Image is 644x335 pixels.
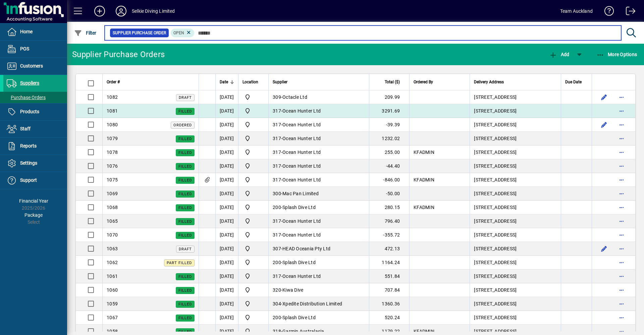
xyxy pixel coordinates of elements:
[173,123,192,127] span: Ordered
[369,228,409,242] td: -355.72
[268,256,369,269] td: -
[414,329,434,334] span: KFADMIN
[20,29,33,34] span: Home
[215,187,238,201] td: [DATE]
[470,104,561,118] td: [STREET_ADDRESS]
[414,205,434,210] span: KFADMIN
[282,108,321,114] span: Ocean Hunter Ltd
[132,6,175,16] div: Selkie Diving Limited
[20,160,37,166] span: Settings
[215,90,238,104] td: [DATE]
[215,145,238,159] td: [DATE]
[72,49,165,60] div: Supplier Purchase Orders
[215,311,238,325] td: [DATE]
[20,80,39,86] span: Suppliers
[171,29,195,37] mat-chip: Completion Status: Open
[107,122,118,127] span: 1080
[268,159,369,173] td: -
[599,243,609,254] button: Edit
[369,283,409,297] td: 707.84
[178,137,192,141] span: Filled
[616,106,627,116] button: More options
[167,261,192,265] span: Part Filled
[268,242,369,256] td: -
[107,315,118,320] span: 1067
[369,90,409,104] td: 209.99
[3,138,67,155] a: Reports
[243,231,264,239] span: Shop
[107,78,120,86] span: Order #
[3,155,67,172] a: Settings
[173,31,184,35] span: Open
[369,159,409,173] td: -44.40
[470,145,561,159] td: [STREET_ADDRESS]
[282,218,321,224] span: Ocean Hunter Ltd
[268,173,369,187] td: -
[215,283,238,297] td: [DATE]
[470,297,561,311] td: [STREET_ADDRESS]
[470,201,561,214] td: [STREET_ADDRESS]
[268,311,369,325] td: -
[369,242,409,256] td: 472.13
[369,256,409,269] td: 1164.24
[282,232,321,238] span: Ocean Hunter Ltd
[616,161,627,171] button: More options
[178,316,192,320] span: Filled
[369,145,409,159] td: 255.00
[369,187,409,201] td: -50.00
[107,218,118,224] span: 1065
[107,232,118,238] span: 1070
[178,288,192,293] span: Filled
[179,247,192,251] span: Draft
[268,145,369,159] td: -
[215,269,238,283] td: [DATE]
[107,287,118,293] span: 1060
[20,177,37,183] span: Support
[616,243,627,254] button: More options
[215,214,238,228] td: [DATE]
[107,301,118,306] span: 1059
[268,104,369,118] td: -
[113,30,166,36] span: Supplier Purchase Order
[220,78,234,86] div: Date
[282,274,321,279] span: Ocean Hunter Ltd
[616,216,627,226] button: More options
[178,275,192,279] span: Filled
[282,122,321,127] span: Ocean Hunter Ltd
[470,256,561,269] td: [STREET_ADDRESS]
[3,121,67,137] a: Staff
[215,173,238,187] td: [DATE]
[110,5,132,17] button: Profile
[243,217,264,225] span: Shop
[20,63,43,69] span: Customers
[273,108,281,114] span: 317
[243,258,264,266] span: Shop
[107,191,118,196] span: 1069
[282,163,321,169] span: Ocean Hunter Ltd
[470,187,561,201] td: [STREET_ADDRESS]
[273,177,281,182] span: 317
[470,159,561,173] td: [STREET_ADDRESS]
[414,78,466,86] div: Ordered By
[560,6,593,16] div: Team Auckland
[616,285,627,295] button: More options
[273,122,281,127] span: 317
[273,274,281,279] span: 317
[107,205,118,210] span: 1068
[178,206,192,210] span: Filled
[107,329,118,334] span: 1058
[414,177,434,182] span: KFADMIN
[599,92,609,102] button: Edit
[273,136,281,141] span: 317
[107,94,118,100] span: 1082
[369,104,409,118] td: 3291.69
[268,283,369,297] td: -
[369,297,409,311] td: 1360.36
[549,52,569,57] span: Add
[616,119,627,130] button: More options
[616,147,627,158] button: More options
[74,30,97,36] span: Filter
[616,133,627,144] button: More options
[369,132,409,145] td: 1232.02
[215,297,238,311] td: [DATE]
